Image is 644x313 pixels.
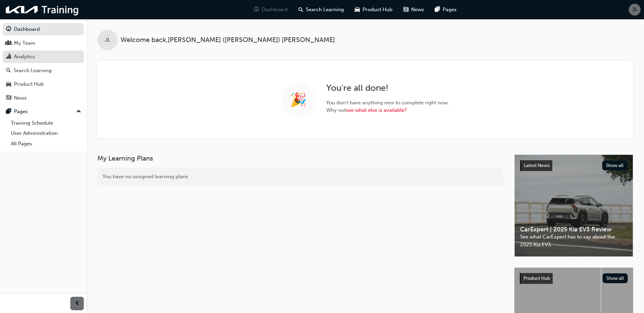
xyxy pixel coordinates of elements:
span: News [411,6,424,14]
span: Dashboard [262,6,288,14]
span: CarExpert | 2025 Kia EV3 Review [520,226,627,233]
button: Pages [3,105,84,118]
span: Why not [326,106,449,114]
span: pages-icon [435,5,440,14]
button: DashboardMy TeamAnalyticsSearch LearningProduct HubNews [3,22,84,105]
a: pages-iconPages [429,3,462,17]
a: News [3,92,84,104]
span: search-icon [6,68,11,74]
span: JL [632,6,638,14]
div: Analytics [14,53,35,61]
div: News [14,94,27,102]
span: guage-icon [254,5,259,14]
a: Latest NewsShow allCarExpert | 2025 Kia EV3 ReviewSee what CarExpert has to say about the 2025 Ki... [514,154,633,257]
a: Product Hub [3,78,84,90]
div: My Team [14,39,35,47]
span: Welcome back , [PERSON_NAME] ([PERSON_NAME]) [PERSON_NAME] [121,36,335,44]
a: news-iconNews [398,3,429,17]
span: car-icon [6,81,11,87]
a: Training Schedule [8,118,84,128]
span: news-icon [6,95,11,101]
span: up-icon [76,107,81,116]
a: guage-iconDashboard [249,3,293,17]
h2: You ' re all done! [326,83,449,93]
span: guage-icon [6,26,11,33]
a: My Team [3,37,84,49]
span: Pages [443,6,457,14]
div: You have no assigned learning plans [97,168,503,186]
a: Latest NewsShow all [520,160,627,171]
button: Show all [602,161,628,170]
a: Dashboard [3,23,84,36]
div: Product Hub [14,80,44,88]
h3: My Learning Plans [97,154,503,162]
span: 🎉 [290,96,307,104]
a: Product HubShow all [520,273,628,284]
span: See what CarExpert has to say about the 2025 Kia EV3. [520,233,627,248]
a: search-iconSearch Learning [293,3,349,17]
a: Analytics [3,50,84,63]
img: kia-training [3,3,81,17]
a: All Pages [8,139,84,149]
span: prev-icon [75,299,80,308]
div: Search Learning [14,67,52,75]
span: Product Hub [523,275,550,281]
button: Show all [603,273,628,283]
span: Latest News [524,163,550,168]
span: chart-icon [6,54,11,60]
span: JL [105,36,110,44]
button: JL [629,4,641,16]
span: pages-icon [6,109,11,115]
span: You don ' t have anything new to complete right now. [326,99,449,107]
a: Search Learning [3,64,84,77]
span: Search Learning [306,6,344,14]
span: news-icon [403,5,408,14]
a: see what else is available? [346,107,407,113]
a: car-iconProduct Hub [349,3,398,17]
span: search-icon [298,5,303,14]
span: car-icon [355,5,360,14]
span: Product Hub [363,6,392,14]
span: people-icon [6,40,11,46]
a: User Administration [8,128,84,139]
div: Pages [14,108,28,116]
